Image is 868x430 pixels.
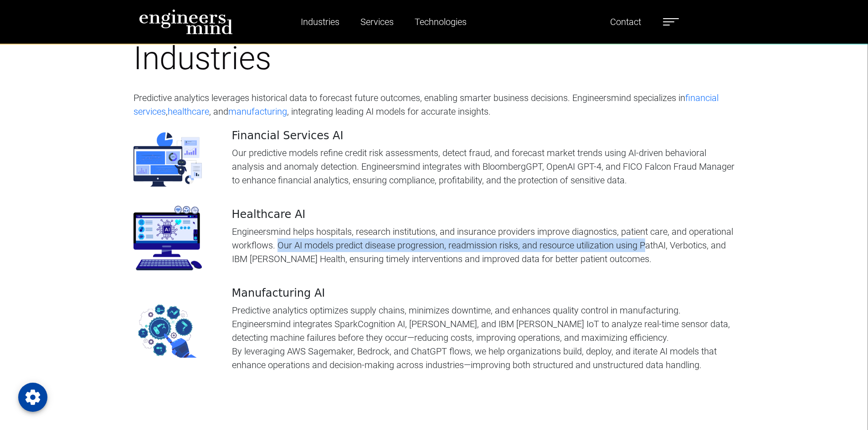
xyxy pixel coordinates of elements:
[228,106,287,117] a: manufacturing
[357,11,397,32] a: Services
[232,344,735,372] p: By leveraging AWS Sagemaker, Bedrock, and ChatGPT flows, we help organizations build, deploy, and...
[232,304,735,344] p: Predictive analytics optimizes supply chains, minimizes downtime, and enhances quality control in...
[606,11,645,32] a: Contact
[232,208,735,221] h4: Healthcare AI
[297,11,343,32] a: Industries
[232,129,735,142] h4: Financial Services AI
[168,106,209,117] a: healthcare
[232,146,735,187] p: Our predictive models refine credit risk assessments, detect fraud, and forecast market trends us...
[411,11,470,32] a: Technologies
[139,9,233,35] img: logo
[232,225,735,266] p: Engineersmind helps hospitals, research institutions, and insurance providers improve diagnostics...
[134,206,202,270] img: bullet-point
[232,287,735,300] h4: Manufacturing AI
[134,132,202,187] img: bullet-point
[134,91,735,118] p: Predictive analytics leverages historical data to forecast future outcomes, enabling smarter busi...
[134,304,202,358] img: bullet-point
